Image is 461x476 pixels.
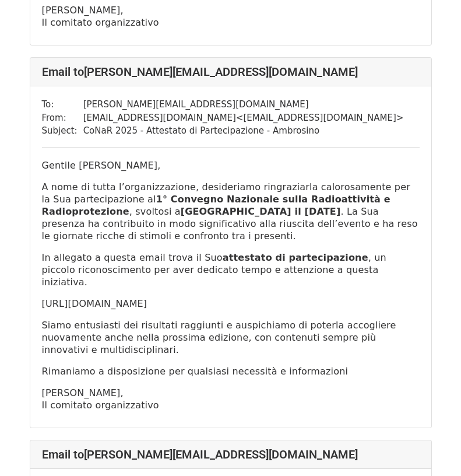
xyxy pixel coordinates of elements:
p: Siamo entusiasti dei risultati raggiunti e auspichiamo di poterla accogliere nuovamente anche nel... [42,319,420,356]
b: attestato di partecipazione [223,252,368,263]
p: A nome di tutta l’organizzazione, desideriamo ringraziarla calorosamente per la Sua partecipazion... [42,181,420,242]
p: [URL][DOMAIN_NAME] [42,297,420,310]
p: Rimaniamo a disposizione per qualsiasi necessità e informazioni [42,365,420,377]
td: Subject: [42,124,83,138]
td: CoNaR 2025 - Attestato di Partecipazione - Ambrosino [83,124,404,138]
td: From: [42,111,83,125]
p: [PERSON_NAME], Il comitato organizzativo [42,4,420,29]
iframe: Chat Widget [403,420,461,476]
td: [EMAIL_ADDRESS][DOMAIN_NAME] < [EMAIL_ADDRESS][DOMAIN_NAME] > [83,111,404,125]
b: [GEOGRAPHIC_DATA] il [DATE] [181,206,341,217]
h4: Email to [PERSON_NAME][EMAIL_ADDRESS][DOMAIN_NAME] [42,65,420,79]
td: [PERSON_NAME][EMAIL_ADDRESS][DOMAIN_NAME] [83,98,404,111]
td: To: [42,98,83,111]
p: Gentile [PERSON_NAME], [42,159,420,171]
h4: Email to [PERSON_NAME][EMAIL_ADDRESS][DOMAIN_NAME] [42,447,420,461]
p: In allegato a questa email trova il Suo , un piccolo riconoscimento per aver dedicato tempo e att... [42,251,420,288]
div: Widget chat [403,420,461,476]
b: 1° Convegno Nazionale sulla Radioattività e Radioprotezione [42,194,390,217]
p: [PERSON_NAME], Il comitato organizzativo [42,387,420,411]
